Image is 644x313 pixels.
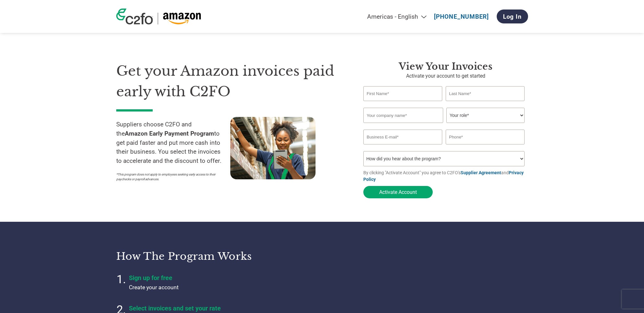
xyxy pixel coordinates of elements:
[446,102,525,105] div: Invalid last name or last name is too long
[461,170,501,175] a: Supplier Agreement
[363,170,524,182] a: Privacy Policy
[129,274,287,282] h4: Sign up for free
[446,86,525,101] input: Last Name*
[230,117,316,179] img: supply chain worker
[363,169,528,183] p: By clicking "Activate Account" you agree to C2FO's and
[363,130,443,144] input: Invalid Email format
[116,172,224,182] p: *This program does not apply to employees seeking early access to their paychecks or payroll adva...
[116,61,344,102] h1: Get your Amazon invoices paid early with C2FO
[446,108,525,123] select: Title/Role
[363,72,528,80] p: Activate your account to get started
[163,13,201,24] img: Amazon
[129,283,287,291] p: Create your account
[446,130,525,144] input: Phone*
[434,13,489,20] a: [PHONE_NUMBER]
[446,145,525,149] div: Inavlid Phone Number
[497,10,528,23] a: Log In
[363,124,525,127] div: Invalid company name or company name is too long
[116,9,153,24] img: c2fo logo
[116,250,314,263] h3: How the program works
[363,145,443,149] div: Inavlid Email Address
[363,102,443,105] div: Invalid first name or first name is too long
[363,108,443,123] input: Your company name*
[129,304,287,312] h4: Select invoices and set your rate
[363,61,528,72] h3: View Your Invoices
[116,120,230,166] p: Suppliers choose C2FO and the to get paid faster and put more cash into their business. You selec...
[363,86,443,101] input: First Name*
[363,186,433,198] button: Activate Account
[125,130,214,137] strong: Amazon Early Payment Program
